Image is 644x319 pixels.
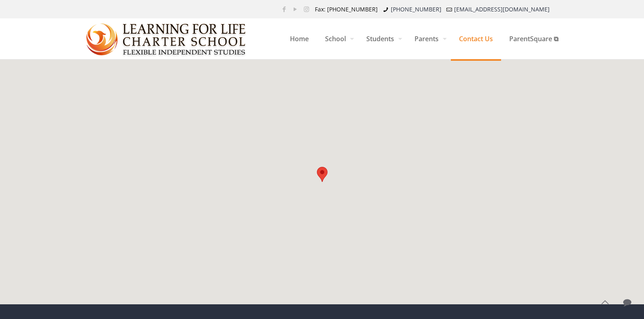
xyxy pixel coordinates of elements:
span: Parents [406,27,451,51]
a: ParentSquare ⧉ [501,18,566,59]
a: Contact Us [451,18,501,59]
img: Contact Us [86,19,247,60]
a: School [317,18,358,59]
a: [EMAIL_ADDRESS][DOMAIN_NAME] [454,5,550,13]
i: phone [382,5,390,13]
a: Back to top icon [596,294,613,311]
a: Facebook icon [280,5,289,13]
a: [PHONE_NUMBER] [391,5,441,13]
a: Parents [406,18,451,59]
a: Learning for Life Charter School [86,18,247,59]
a: Instagram icon [302,5,311,13]
span: Home [282,27,317,51]
i: mail [446,5,454,13]
span: Contact Us [451,27,501,51]
span: Students [358,27,406,51]
a: YouTube icon [291,5,300,13]
a: Home [282,18,317,59]
span: School [317,27,358,51]
a: Students [358,18,406,59]
span: ParentSquare ⧉ [501,27,566,51]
